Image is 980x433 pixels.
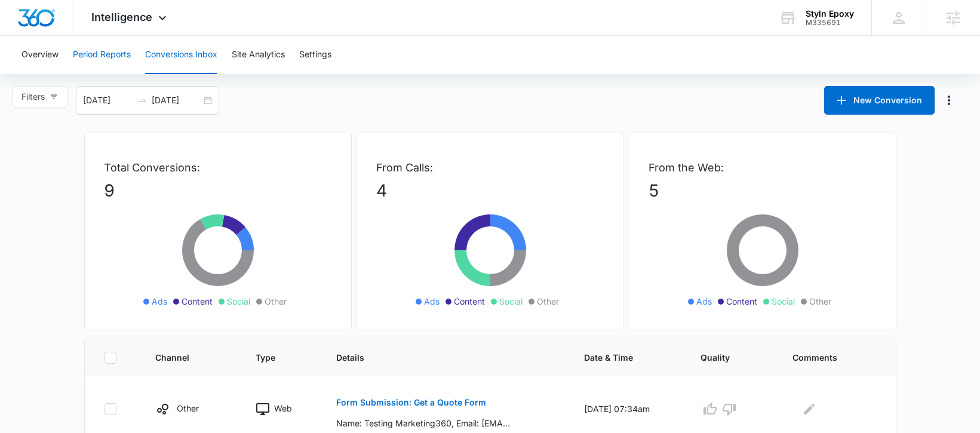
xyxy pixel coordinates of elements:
p: From the Web: [649,159,877,176]
img: logo_orange.svg [19,19,29,29]
button: Filters [12,86,67,108]
button: Conversions Inbox [145,36,217,74]
span: Type [256,351,290,364]
button: Overview [21,36,59,74]
span: Ads [696,295,712,308]
span: Channel [155,351,210,364]
p: Name: Testing Marketing360, Email: [EMAIL_ADDRESS][DOMAIN_NAME], Phone: [PHONE_NUMBER], How can w... [336,417,510,429]
button: Form Submission: Get a Quote Form [336,388,486,417]
div: Domain Overview [45,70,107,78]
span: Other [809,295,831,308]
span: Content [726,295,757,308]
button: Site Analytics [232,36,285,74]
div: v 4.0.25 [33,19,59,29]
span: Ads [424,295,440,308]
span: Social [227,295,250,308]
span: swap-right [137,96,147,105]
span: Quality [701,351,746,364]
img: tab_keywords_by_traffic_grey.svg [119,69,128,79]
img: website_grey.svg [19,31,29,41]
span: Content [454,295,485,308]
input: End date [152,94,201,107]
button: Manage Numbers [939,91,959,110]
div: account id [806,19,854,27]
div: Keywords by Traffic [132,70,201,78]
div: account name [806,9,854,19]
span: Content [182,295,213,308]
span: Intelligence [91,11,152,23]
span: Other [265,295,287,308]
span: Comments [792,351,859,364]
span: Details [336,351,538,364]
span: Filters [21,90,45,103]
span: Social [499,295,523,308]
p: 9 [104,178,332,203]
p: 5 [649,178,877,203]
p: Total Conversions: [104,159,332,176]
span: Other [537,295,559,308]
div: Domain: [DOMAIN_NAME] [31,31,131,41]
p: Web [274,402,292,414]
input: Start date [83,94,133,107]
button: Settings [299,36,331,74]
span: Social [772,295,795,308]
img: tab_domain_overview_orange.svg [32,69,42,79]
p: 4 [376,178,604,203]
p: Other [177,402,199,414]
p: From Calls: [376,159,604,176]
span: Date & Time [584,351,655,364]
button: Period Reports [73,36,131,74]
p: Form Submission: Get a Quote Form [336,398,486,407]
button: New Conversion [824,86,935,115]
span: Ads [152,295,167,308]
span: to [137,96,147,105]
button: Edit Comments [800,400,819,419]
